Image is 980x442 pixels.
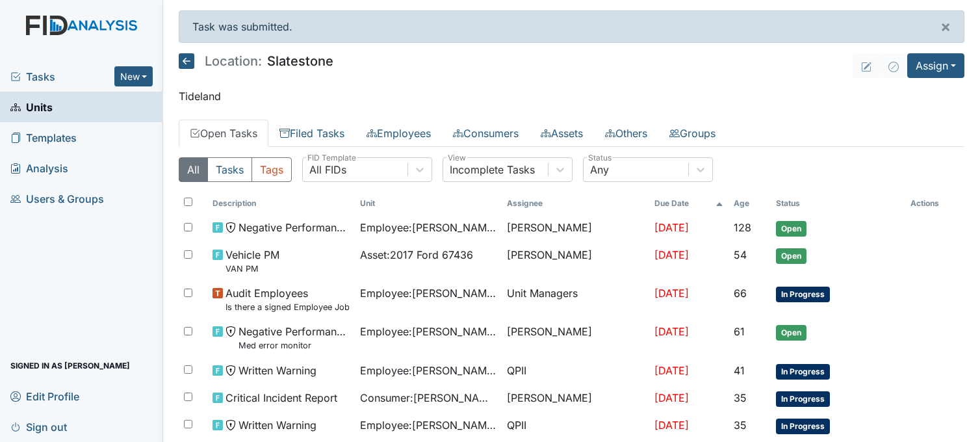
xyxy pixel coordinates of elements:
[207,192,355,214] th: Toggle SortBy
[729,192,771,214] th: Toggle SortBy
[502,385,649,412] td: [PERSON_NAME]
[179,88,964,104] p: Tideland
[10,97,53,117] span: Units
[450,162,535,177] div: Incomplete Tasks
[360,363,497,378] span: Employee : [PERSON_NAME] Quazia
[10,356,130,376] span: Signed in as [PERSON_NAME]
[771,192,905,214] th: Toggle SortBy
[179,157,208,182] button: All
[179,53,333,69] h5: Slatestone
[360,390,497,406] span: Consumer : [PERSON_NAME]
[654,419,689,432] span: [DATE]
[530,120,594,147] a: Assets
[776,221,806,237] span: Open
[502,214,649,242] td: [PERSON_NAME]
[205,55,262,68] span: Location:
[927,11,964,42] button: ×
[10,386,79,406] span: Edit Profile
[907,53,964,78] button: Assign
[776,419,830,434] span: In Progress
[734,364,745,377] span: 41
[502,280,649,318] td: Unit Managers
[734,221,751,234] span: 128
[10,188,104,209] span: Users & Groups
[776,287,830,302] span: In Progress
[10,158,68,178] span: Analysis
[776,325,806,341] span: Open
[239,363,316,378] span: Written Warning
[502,412,649,439] td: QPII
[355,120,442,147] a: Employees
[502,318,649,357] td: [PERSON_NAME]
[355,192,502,214] th: Toggle SortBy
[10,417,67,437] span: Sign out
[654,364,689,377] span: [DATE]
[360,220,497,235] span: Employee : [PERSON_NAME]
[114,66,153,86] button: New
[594,120,658,147] a: Others
[734,419,747,432] span: 35
[776,248,806,264] span: Open
[179,10,964,43] div: Task was submitted.
[940,17,951,36] span: ×
[226,285,350,313] span: Audit Employees Is there a signed Employee Job Description in the file for the employee's current...
[658,120,727,147] a: Groups
[239,220,350,235] span: Negative Performance Review
[10,127,77,148] span: Templates
[654,221,689,234] span: [DATE]
[10,69,114,84] a: Tasks
[360,247,473,263] span: Asset : 2017 Ford 67436
[184,198,192,206] input: Toggle All Rows Selected
[179,157,292,182] div: Type filter
[654,248,689,261] span: [DATE]
[776,364,830,380] span: In Progress
[226,247,279,275] span: Vehicle PM VAN PM
[239,339,350,352] small: Med error monitor
[226,390,337,406] span: Critical Incident Report
[309,162,346,177] div: All FIDs
[268,120,355,147] a: Filed Tasks
[734,391,747,404] span: 35
[442,120,530,147] a: Consumers
[360,417,497,433] span: Employee : [PERSON_NAME], Leniyah
[251,157,292,182] button: Tags
[734,325,745,338] span: 61
[654,391,689,404] span: [DATE]
[654,287,689,300] span: [DATE]
[502,242,649,280] td: [PERSON_NAME]
[649,192,729,214] th: Toggle SortBy
[502,357,649,385] td: QPII
[654,325,689,338] span: [DATE]
[179,120,268,147] a: Open Tasks
[360,285,497,301] span: Employee : [PERSON_NAME]
[207,157,252,182] button: Tasks
[590,162,609,177] div: Any
[905,192,964,214] th: Actions
[734,248,747,261] span: 54
[502,192,649,214] th: Assignee
[226,301,350,313] small: Is there a signed Employee Job Description in the file for the employee's current position?
[239,417,316,433] span: Written Warning
[360,324,497,339] span: Employee : [PERSON_NAME]
[226,263,279,275] small: VAN PM
[734,287,747,300] span: 66
[239,324,350,352] span: Negative Performance Review Med error monitor
[776,391,830,407] span: In Progress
